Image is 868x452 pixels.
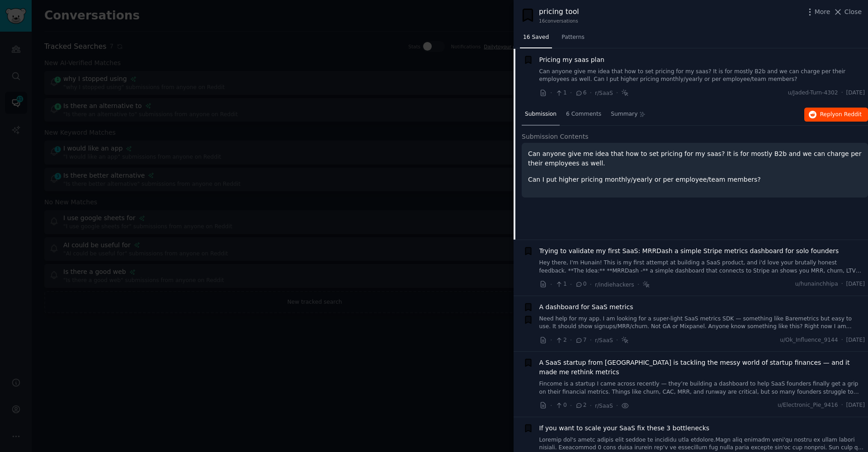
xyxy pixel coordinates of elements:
[570,401,572,410] span: ·
[555,280,566,288] span: 1
[595,90,613,96] span: r/SaaS
[555,336,566,344] span: 2
[833,7,862,17] button: Close
[539,380,865,396] a: Fincome is a startup I came across recently — they’re building a dashboard to help SaaS founders ...
[616,335,618,345] span: ·
[804,108,868,122] button: Replyon Reddit
[846,280,865,288] span: [DATE]
[539,315,865,331] a: Need help for my app. I am looking for a super-light SaaS metrics SDK — something like Baremetric...
[555,89,566,97] span: 1
[590,280,592,289] span: ·
[550,401,552,410] span: ·
[841,89,843,97] span: ·
[539,436,865,452] a: Loremip dol's ametc adipis elit seddoe te incididu utla etdolore.Magn aliq enimadm veni'qu nostru...
[550,335,552,345] span: ·
[539,302,633,312] a: A dashboard for SaaS metrics
[550,88,552,98] span: ·
[778,401,838,410] span: u/Electronic_Pie_9416
[575,401,586,410] span: 2
[841,336,843,344] span: ·
[815,7,830,17] span: More
[844,7,862,17] span: Close
[539,358,865,377] a: A SaaS startup from [GEOGRAPHIC_DATA] is tackling the messy world of startup finances — and it ma...
[616,88,618,98] span: ·
[539,55,604,65] a: Pricing my saas plan
[788,89,838,97] span: u/Jaded-Turn-4302
[528,175,862,184] p: Can I put higher pricing monthly/yearly or per employee/team members?
[637,280,639,289] span: ·
[616,401,618,410] span: ·
[570,335,572,345] span: ·
[795,280,838,288] span: u/hunainchhipa
[575,336,586,344] span: 7
[841,280,843,288] span: ·
[590,401,592,410] span: ·
[835,111,862,118] span: on Reddit
[520,30,552,49] a: 16 Saved
[539,246,839,256] a: Trying to validate my first SaaS: MRRDash a simple Stripe metrics dashboard for solo founders
[525,110,557,118] span: Submission
[561,33,584,42] span: Patterns
[558,30,587,49] a: Patterns
[611,110,637,118] span: Summary
[780,336,838,344] span: u/Ok_Influence_9144
[590,335,592,345] span: ·
[566,110,601,118] span: 6 Comments
[550,280,552,289] span: ·
[575,280,586,288] span: 0
[555,401,566,410] span: 0
[846,89,865,97] span: [DATE]
[595,337,613,344] span: r/SaaS
[539,259,865,275] a: Hey there, I'm Hunain! This is my first attempt at building a SaaS product, and i'd love your bru...
[523,33,549,42] span: 16 Saved
[539,68,865,84] a: Can anyone give me idea that how to set pricing for my saas? It is for mostly B2b and we can char...
[820,111,862,119] span: Reply
[846,336,865,344] span: [DATE]
[539,424,710,433] a: If you want to scale your SaaS fix these 3 bottlenecks
[528,149,862,168] p: Can anyone give me idea that how to set pricing for my saas? It is for mostly B2b and we can char...
[595,282,634,288] span: r/indiehackers
[522,132,589,141] span: Submission Contents
[539,18,579,24] div: 16 conversation s
[846,401,865,410] span: [DATE]
[595,403,613,409] span: r/SaaS
[570,280,572,289] span: ·
[841,401,843,410] span: ·
[539,6,579,18] div: pricing tool
[805,7,830,17] button: More
[570,88,572,98] span: ·
[590,88,592,98] span: ·
[575,89,586,97] span: 6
